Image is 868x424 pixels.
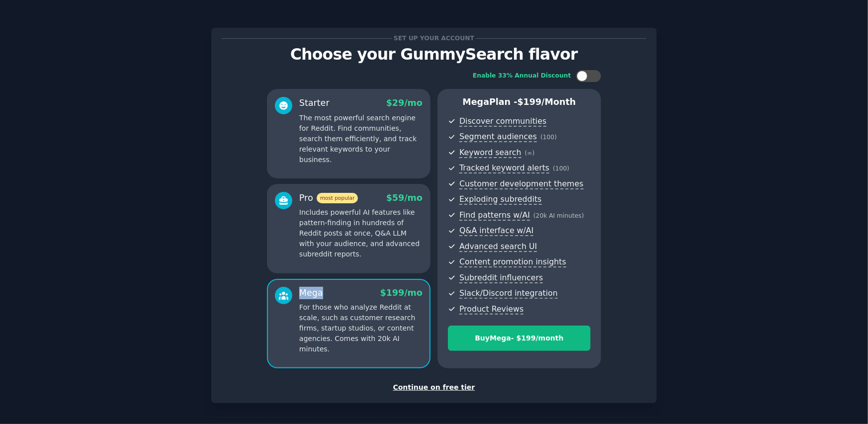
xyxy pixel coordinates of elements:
[525,150,535,157] span: ( ∞ )
[459,257,566,267] span: Content promotion insights
[553,165,569,172] span: ( 100 )
[459,116,546,127] span: Discover communities
[459,194,541,205] span: Exploding subreddits
[459,242,537,252] span: Advanced search UI
[299,113,423,165] p: The most powerful search engine for Reddit. Find communities, search them efficiently, and track ...
[380,288,423,298] span: $ 199 /mo
[299,192,358,204] div: Pro
[540,134,557,141] span: ( 100 )
[459,148,521,158] span: Keyword search
[533,212,584,219] span: ( 20k AI minutes )
[459,163,549,173] span: Tracked keyword alerts
[459,226,533,236] span: Q&A interface w/AI
[299,207,423,259] p: Includes powerful AI features like pattern-finding in hundreds of Reddit posts at once, Q&A LLM w...
[448,96,591,108] p: Mega Plan -
[518,97,576,107] span: $ 199 /month
[317,193,358,203] span: most popular
[459,210,530,221] span: Find patterns w/AI
[222,382,646,393] div: Continue on free tier
[459,179,584,189] span: Customer development themes
[386,98,423,108] span: $ 29 /mo
[448,333,590,343] div: Buy Mega - $ 199 /month
[386,193,423,203] span: $ 59 /mo
[222,46,646,63] p: Choose your GummySearch flavor
[459,304,523,315] span: Product Reviews
[459,288,558,299] span: Slack/Discord integration
[299,302,423,354] p: For those who analyze Reddit at scale, such as customer research firms, startup studios, or conte...
[299,287,323,299] div: Mega
[299,97,330,109] div: Starter
[392,33,476,44] span: Set up your account
[448,326,591,351] button: BuyMega- $199/month
[459,132,537,142] span: Segment audiences
[473,72,571,81] div: Enable 33% Annual Discount
[459,273,543,283] span: Subreddit influencers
